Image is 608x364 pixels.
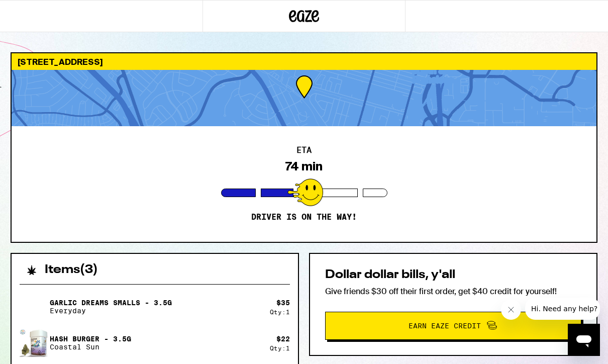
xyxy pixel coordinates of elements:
[50,307,172,315] p: Everyday
[501,300,521,320] iframe: Close message
[296,146,312,154] h2: ETA
[20,329,48,357] img: Hash Burger - 3.5g
[45,264,98,276] h2: Items ( 3 )
[568,324,600,356] iframe: Button to launch messaging window
[50,335,131,343] p: Hash Burger - 3.5g
[270,345,290,351] div: Qty: 1
[270,309,290,315] div: Qty: 1
[285,159,323,173] div: 74 min
[325,312,581,340] button: Earn Eaze Credit
[525,298,600,320] iframe: Message from company
[325,286,581,297] p: Give friends $30 off their first order, get $40 credit for yourself!
[276,299,290,307] div: $ 35
[409,322,481,329] span: Earn Eaze Credit
[276,335,290,343] div: $ 22
[20,293,48,321] img: Garlic Dreams Smalls - 3.5g
[50,299,172,307] p: Garlic Dreams Smalls - 3.5g
[251,212,357,222] p: Driver is on the way!
[12,53,596,70] div: [STREET_ADDRESS]
[50,343,131,351] p: Coastal Sun
[325,269,581,281] h2: Dollar dollar bills, y'all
